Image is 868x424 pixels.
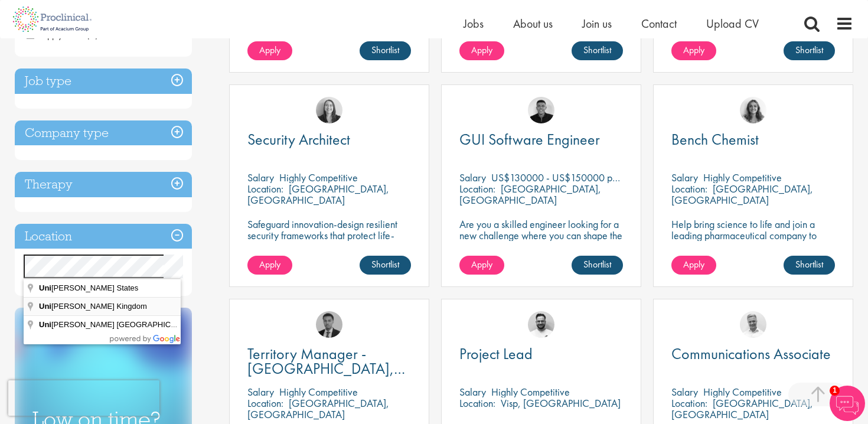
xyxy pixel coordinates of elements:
[671,182,707,195] span: Location:
[528,311,554,338] img: Emile De Beer
[247,385,274,399] span: Salary
[247,256,292,275] a: Apply
[360,256,411,275] a: Shortlist
[671,129,759,149] span: Bench Chemist
[15,224,192,249] h3: Location
[459,344,533,364] span: Project Lead
[459,347,623,361] a: Project Lead
[39,283,140,292] span: [PERSON_NAME] States
[360,41,411,60] a: Shortlist
[641,16,677,31] a: Contact
[316,311,342,338] img: Carl Gbolade
[683,258,704,270] span: Apply
[39,302,149,311] span: [PERSON_NAME] Kingdom
[459,218,623,263] p: Are you a skilled engineer looking for a new challenge where you can shape the future of healthca...
[491,171,650,184] p: US$130000 - US$150000 per annum
[39,320,51,329] span: Uni
[491,385,570,399] p: Highly Competitive
[247,182,389,207] p: [GEOGRAPHIC_DATA], [GEOGRAPHIC_DATA]
[830,386,865,421] img: Chatbot
[582,16,612,31] a: Join us
[464,16,484,31] a: Jobs
[671,344,831,364] span: Communications Associate
[247,129,350,149] span: Security Architect
[671,171,698,184] span: Salary
[671,396,707,410] span: Location:
[671,385,698,399] span: Salary
[830,386,840,396] span: 1
[279,385,358,399] p: Highly Competitive
[15,69,192,94] h3: Job type
[528,97,554,123] img: Christian Andersen
[39,320,198,329] span: [PERSON_NAME] [GEOGRAPHIC_DATA]
[39,283,51,292] span: Uni
[316,97,342,123] img: Mia Kellerman
[706,16,759,31] a: Upload CV
[471,44,492,56] span: Apply
[703,171,782,184] p: Highly Competitive
[279,171,358,184] p: Highly Competitive
[671,132,835,147] a: Bench Chemist
[671,347,835,361] a: Communications Associate
[572,256,623,275] a: Shortlist
[247,132,411,147] a: Security Architect
[683,44,704,56] span: Apply
[15,120,192,146] h3: Company type
[247,347,411,376] a: Territory Manager - [GEOGRAPHIC_DATA], [GEOGRAPHIC_DATA]
[247,171,274,184] span: Salary
[740,311,766,338] img: Joshua Bye
[459,182,495,195] span: Location:
[471,258,492,270] span: Apply
[247,396,389,421] p: [GEOGRAPHIC_DATA], [GEOGRAPHIC_DATA]
[459,385,486,399] span: Salary
[459,256,504,275] a: Apply
[247,218,411,263] p: Safeguard innovation-design resilient security frameworks that protect life-changing pharmaceutic...
[459,132,623,147] a: GUI Software Engineer
[8,380,159,416] iframe: reCAPTCHA
[459,171,486,184] span: Salary
[259,44,280,56] span: Apply
[671,41,716,60] a: Apply
[671,396,813,421] p: [GEOGRAPHIC_DATA], [GEOGRAPHIC_DATA]
[671,218,835,275] p: Help bring science to life and join a leading pharmaceutical company to play a key role in delive...
[671,182,813,207] p: [GEOGRAPHIC_DATA], [GEOGRAPHIC_DATA]
[39,302,51,311] span: Uni
[784,256,835,275] a: Shortlist
[15,172,192,197] h3: Therapy
[259,258,280,270] span: Apply
[247,41,292,60] a: Apply
[513,16,553,31] a: About us
[459,396,495,410] span: Location:
[501,396,621,410] p: Visp, [GEOGRAPHIC_DATA]
[703,385,782,399] p: Highly Competitive
[671,256,716,275] a: Apply
[459,129,600,149] span: GUI Software Engineer
[247,396,283,410] span: Location:
[572,41,623,60] a: Shortlist
[247,344,405,393] span: Territory Manager - [GEOGRAPHIC_DATA], [GEOGRAPHIC_DATA]
[459,41,504,60] a: Apply
[740,97,766,123] img: Jackie Cerchio
[459,182,601,207] p: [GEOGRAPHIC_DATA], [GEOGRAPHIC_DATA]
[784,41,835,60] a: Shortlist
[247,182,283,195] span: Location:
